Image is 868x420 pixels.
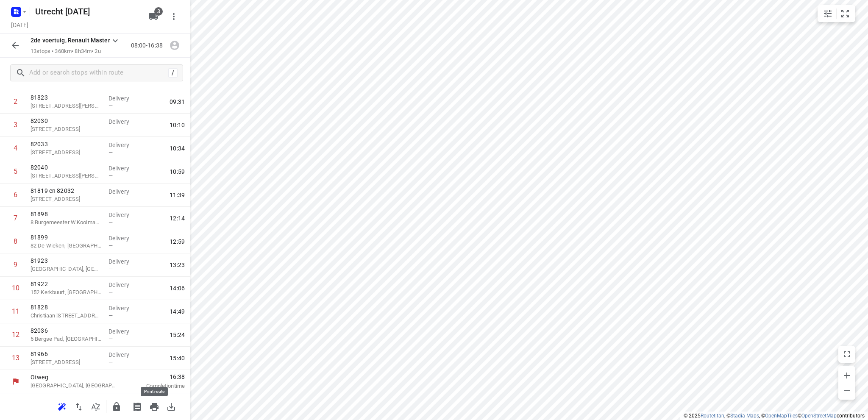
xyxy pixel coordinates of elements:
p: 81966 [41,353,381,361]
span: 14:06 [170,284,185,292]
span: — [108,312,113,319]
p: 21 Duindoornlaan, Bentveld [41,147,381,156]
span: — [388,314,392,321]
span: 10:34 [170,144,185,153]
span: 3 [154,7,163,16]
div: 2 [14,97,17,106]
div: small contained button group [818,5,855,22]
span: — [388,196,392,202]
span: — [388,148,392,155]
span: — [388,220,392,226]
p: [STREET_ADDRESS] [31,148,102,157]
div: 5 [24,191,28,199]
span: 14:49 [170,307,185,316]
p: Delivery [108,117,140,126]
span: — [388,125,392,131]
p: Christiaan Paul Flustraat 6, Amsterdam [41,314,381,322]
div: 11 [12,307,19,315]
span: Reoptimize route [53,402,70,410]
span: 10:59 [170,167,185,176]
p: 8 Burgemeester W.Kooimanstraat, Koedijk [31,218,102,227]
p: Delivery [388,92,551,101]
span: — [108,219,113,225]
span: Reverse route [70,402,87,410]
p: 81828 [31,303,102,312]
div: 5 [14,167,17,175]
p: 81541 en 81995 [41,92,381,100]
p: [GEOGRAPHIC_DATA], [GEOGRAPHIC_DATA] [31,265,102,273]
p: Delivery [388,235,551,243]
div: 6 [14,191,17,199]
p: Delivery [388,353,551,362]
div: 9 [14,261,17,269]
p: 81823 [41,115,381,124]
p: 82033 [41,163,381,171]
span: 09:31 [837,120,853,128]
span: Download route [163,402,180,410]
a: Routetitan [701,413,724,419]
p: Christiaan [STREET_ADDRESS] [31,312,102,320]
div: 8 [14,237,17,245]
span: — [108,196,113,202]
span: 12:14 [170,214,185,223]
p: 152 Kerkbuurt, [GEOGRAPHIC_DATA] [41,290,381,298]
p: Delivery [388,140,551,148]
a: OpenMapTiles [765,413,798,419]
p: 82 De Wieken, [GEOGRAPHIC_DATA] [31,242,102,250]
p: 81923 [31,256,102,265]
p: 20 Gustav Mahlerlaan, Amsterdam [31,102,102,110]
span: Sort by time window [87,402,104,410]
span: 12:32 [837,238,853,247]
p: 81899 [41,258,381,266]
p: 5 Bergse Pad, [GEOGRAPHIC_DATA] [41,337,381,346]
h5: Utrecht [DATE] [32,5,142,18]
span: — [108,359,113,365]
span: 11:18 [837,191,853,199]
p: Delivery [388,211,551,220]
span: 15:40 [170,354,185,362]
p: 81823 [31,93,102,102]
p: 82036 [41,329,381,337]
p: Delivery [108,350,140,359]
div: 12 [12,331,19,339]
span: — [388,101,392,107]
p: 4 Waalsteen, Houten [41,100,381,108]
p: 13 stops • 360km • 8h34m • 2u [31,47,120,56]
p: 81828 [41,305,381,314]
p: 81898 [31,210,102,218]
p: 81899 [31,233,102,242]
h5: Project date [8,20,32,30]
h6: 2de voertuig, Renault Master [10,47,858,61]
p: Delivery [388,259,551,267]
div: 3 [14,121,17,129]
span: — [108,266,113,272]
div: 4 [24,167,28,175]
div: 6 [24,214,28,223]
p: Otweg [41,376,458,385]
div: 1 [24,96,28,104]
span: 15:03 [837,333,853,342]
div: 7 [24,238,28,246]
span: — [388,338,392,345]
span: — [108,172,113,179]
span: — [108,289,113,295]
p: 82030 [31,117,102,125]
span: 11:53 [837,214,853,223]
p: Delivery [388,187,551,196]
span: Assign driver [166,41,183,49]
span: — [108,336,113,342]
span: — [108,149,113,156]
p: 82030 [41,139,381,147]
p: 2de voertuig, Renault Master [31,36,110,45]
span: 15:19 [837,357,853,365]
p: 5 Bergse Pad, [GEOGRAPHIC_DATA] [31,335,102,343]
p: [GEOGRAPHIC_DATA], [GEOGRAPHIC_DATA] [41,385,458,393]
span: — [388,291,392,297]
p: Delivery [108,327,140,336]
p: 08:00-16:38 [131,41,166,50]
p: 81966 [31,350,102,358]
p: Otweg [31,373,119,381]
p: 67C Cannenburgerweg, Ankeveen [41,361,381,370]
span: 08:37 [837,96,853,104]
p: Delivery [108,141,140,149]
